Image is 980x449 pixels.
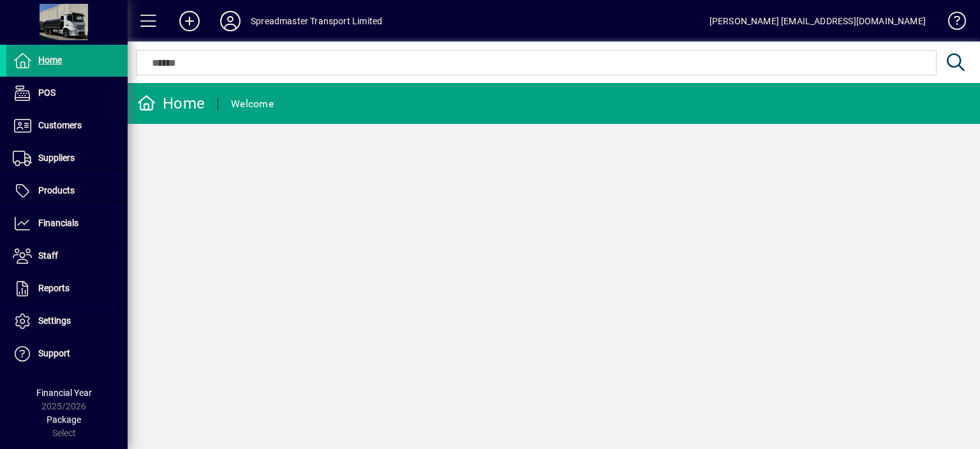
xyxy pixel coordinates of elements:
button: Profile [210,10,251,33]
div: Home [137,93,205,114]
span: Home [38,55,62,65]
span: Suppliers [38,153,75,163]
a: Settings [6,305,128,337]
span: Package [47,415,81,425]
span: Support [38,348,70,358]
a: Staff [6,240,128,272]
div: [PERSON_NAME] [EMAIL_ADDRESS][DOMAIN_NAME] [709,11,926,31]
span: Financial Year [36,388,92,398]
div: Spreadmaster Transport Limited [251,11,382,31]
a: Financials [6,208,128,240]
a: Support [6,338,128,370]
span: Customers [38,120,82,130]
a: Customers [6,110,128,142]
span: Financials [38,218,78,228]
a: Suppliers [6,142,128,174]
a: Reports [6,273,128,305]
button: Add [169,10,210,33]
a: POS [6,77,128,109]
span: Settings [38,316,71,326]
div: Welcome [231,94,274,114]
a: Products [6,175,128,207]
span: Products [38,185,75,195]
a: Knowledge Base [939,3,964,44]
span: POS [38,88,56,98]
span: Reports [38,283,70,293]
span: Staff [38,250,58,261]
